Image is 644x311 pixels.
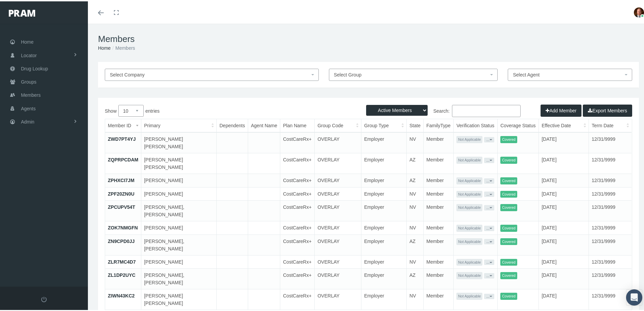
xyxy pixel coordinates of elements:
[361,152,407,173] td: Employer
[21,87,41,100] span: Members
[539,152,589,173] td: [DATE]
[452,104,521,116] input: Search:
[456,190,482,197] span: Not Applicable
[334,71,362,76] span: Select Group
[108,237,135,243] a: ZN9CPD0JJ
[424,199,454,220] td: Member
[280,254,315,267] td: CostCareRx+
[141,267,217,288] td: [PERSON_NAME], [PERSON_NAME]
[589,254,632,267] td: 12/31/9999
[361,288,407,309] td: Employer
[315,152,361,173] td: OVERLAY
[141,186,217,199] td: [PERSON_NAME]
[141,199,217,220] td: [PERSON_NAME], [PERSON_NAME]
[484,258,494,264] button: ...
[424,254,454,267] td: Member
[424,220,454,234] td: Member
[513,71,540,76] span: Select Agent
[368,104,521,116] label: Search:
[539,199,589,220] td: [DATE]
[424,152,454,173] td: Member
[315,220,361,234] td: OVERLAY
[315,267,361,288] td: OVERLAY
[141,288,217,309] td: [PERSON_NAME] [PERSON_NAME]
[407,131,424,152] td: NV
[500,237,517,244] span: Covered
[484,292,494,298] button: ...
[21,74,37,87] span: Groups
[361,254,407,267] td: Employer
[280,152,315,173] td: CostCareRx+
[589,152,632,173] td: 12/31/9999
[111,43,135,50] li: Members
[589,118,632,131] th: Term Date: activate to sort column ascending
[484,238,494,243] button: ...
[456,135,482,142] span: Not Applicable
[484,177,494,182] button: ...
[456,258,482,265] span: Not Applicable
[217,118,248,131] th: Dependents
[280,220,315,234] td: CostCareRx+
[407,199,424,220] td: NV
[407,254,424,267] td: NV
[500,135,517,142] span: Covered
[500,223,517,230] span: Covered
[424,173,454,186] td: Member
[280,288,315,309] td: CostCareRx+
[98,32,639,43] h1: Members
[541,103,581,115] button: Add Member
[456,203,482,210] span: Not Applicable
[315,186,361,199] td: OVERLAY
[280,267,315,288] td: CostCareRx+
[539,233,589,254] td: [DATE]
[105,118,141,131] th: Member ID: activate to sort column ascending
[407,186,424,199] td: NV
[21,34,33,47] span: Home
[539,131,589,152] td: [DATE]
[484,156,494,162] button: ...
[108,156,138,161] a: ZQPRPCDAM
[456,223,482,230] span: Not Applicable
[424,131,454,152] td: Member
[539,220,589,234] td: [DATE]
[407,118,424,131] th: State
[424,118,454,131] th: FamilyType
[141,131,217,152] td: [PERSON_NAME] [PERSON_NAME]
[108,292,135,297] a: ZIWN43KC2
[500,190,517,197] span: Covered
[315,233,361,254] td: OVERLAY
[589,186,632,199] td: 12/31/9999
[280,186,315,199] td: CostCareRx+
[539,254,589,267] td: [DATE]
[424,186,454,199] td: Member
[118,104,144,115] select: Showentries
[361,233,407,254] td: Employer
[626,288,642,304] div: Open Intercom Messenger
[407,220,424,234] td: NV
[21,48,37,61] span: Locator
[361,220,407,234] td: Employer
[484,204,494,209] button: ...
[424,233,454,254] td: Member
[315,173,361,186] td: OVERLAY
[141,220,217,234] td: [PERSON_NAME]
[539,118,589,131] th: Effective Date: activate to sort column ascending
[500,291,517,298] span: Covered
[500,271,517,278] span: Covered
[500,155,517,162] span: Covered
[105,104,368,115] label: Show entries
[108,271,136,276] a: ZL1DP2UYC
[361,131,407,152] td: Employer
[315,254,361,267] td: OVERLAY
[248,118,280,131] th: Agent Name
[589,220,632,234] td: 12/31/9999
[407,233,424,254] td: AZ
[108,258,136,263] a: ZLR7MC4D7
[361,267,407,288] td: Employer
[498,118,539,131] th: Coverage Status
[589,131,632,152] td: 12/31/9999
[21,114,34,127] span: Admin
[484,272,494,277] button: ...
[589,267,632,288] td: 12/31/9999
[634,6,644,16] img: S_Profile_Picture_693.jpg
